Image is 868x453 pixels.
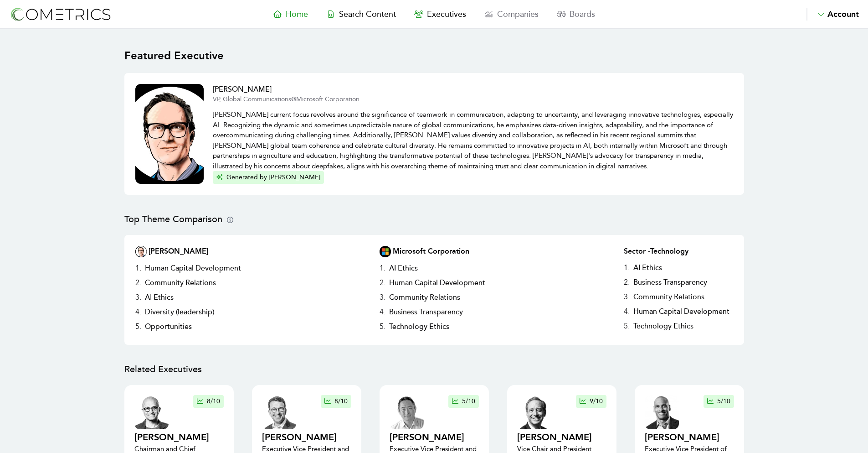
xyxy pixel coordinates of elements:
img: executive profile thumbnail [262,395,296,429]
h3: 5 . [135,319,141,334]
span: Search Content [339,9,396,19]
h3: Opportunities [141,319,195,334]
img: Executive Thumbnail [135,84,204,184]
h3: AI Ethics [385,261,421,276]
button: 5/10 [448,395,479,408]
span: Executives [427,9,466,19]
span: Account [827,9,859,19]
h3: 5 . [624,319,630,333]
button: Account [806,8,859,21]
h2: [PERSON_NAME] [262,431,351,444]
button: Generated by [PERSON_NAME] [213,171,324,184]
h3: 4 . [135,305,141,319]
h3: 3 . [624,290,630,304]
img: Company Logo Thumbnail [380,246,391,257]
h2: [PERSON_NAME] [213,84,733,95]
button: 8/10 [321,395,351,408]
h2: Microsoft Corporation [393,246,469,257]
button: 5/10 [704,395,734,408]
h3: 1 . [380,261,385,276]
a: Executives [405,8,475,21]
h3: Community Relations [141,276,220,290]
span: Boards [570,9,595,19]
p: [PERSON_NAME] current focus revolves around the significance of teamwork in communication, adapti... [213,104,733,171]
span: Companies [497,9,539,19]
button: 8/10 [193,395,224,408]
img: executive profile thumbnail [134,395,169,429]
h1: Featured Executive [124,47,744,64]
h3: 2 . [380,276,385,290]
img: Executive Thumbnail [135,246,147,257]
h3: 3 . [135,290,141,305]
h3: AI Ethics [630,260,666,275]
a: Boards [548,8,604,21]
span: Home [286,9,308,19]
h3: 4 . [380,305,385,319]
h3: 1 . [624,260,630,275]
h3: Business Transparency [385,305,467,319]
p: VP, Global Communications @ Microsoft Corporation [213,95,733,104]
h2: Top Theme Comparison [124,213,744,226]
a: Home [264,8,317,21]
img: executive profile thumbnail [517,395,551,429]
h3: AI Ethics [141,290,177,305]
a: [PERSON_NAME]VP, Global Communications@Microsoft Corporation [213,84,733,104]
h2: [PERSON_NAME] [390,431,479,444]
h3: Human Capital Development [630,304,733,319]
h3: Technology Ethics [385,319,453,334]
h2: [PERSON_NAME] [517,431,592,444]
h3: Technology Ethics [630,319,697,333]
h3: Business Transparency [630,275,711,290]
a: Search Content [317,8,405,21]
h3: 5 . [380,319,385,334]
h3: 2 . [135,276,141,290]
h3: 3 . [380,290,385,305]
h3: 2 . [624,275,630,290]
h3: Diversity (leadership) [141,305,218,319]
img: executive profile thumbnail [390,395,424,429]
h3: 1 . [135,261,141,276]
h3: Human Capital Development [385,276,489,290]
img: logo-refresh-RPX2ODFg.svg [9,6,112,23]
h2: [PERSON_NAME] [149,246,208,257]
button: 9/10 [576,395,606,408]
h2: [PERSON_NAME] [134,431,224,444]
h2: Related Executives [124,363,744,376]
h3: Community Relations [385,290,464,305]
a: Companies [475,8,548,21]
h3: 4 . [624,304,630,319]
img: executive profile thumbnail [645,395,679,429]
h3: Community Relations [630,290,708,304]
h2: [PERSON_NAME] [645,431,734,444]
h2: Sector - Technology [624,246,733,257]
h3: Human Capital Development [141,261,245,276]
